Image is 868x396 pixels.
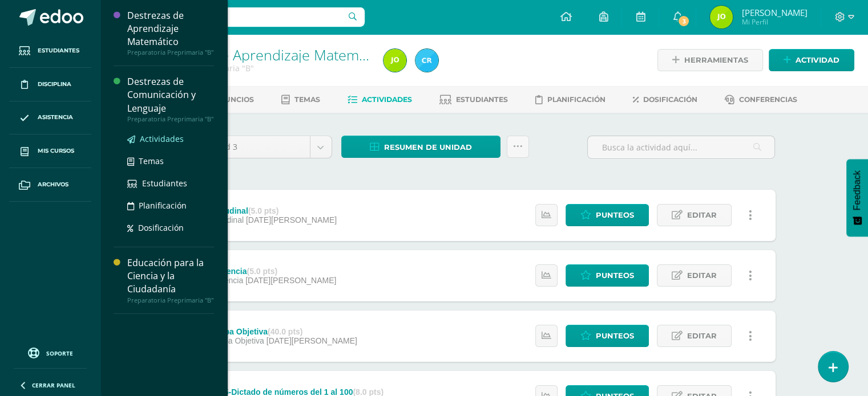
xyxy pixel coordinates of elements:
[127,75,214,115] div: Destrezas de Comunicación y Lenguaje
[246,215,337,224] span: [DATE][PERSON_NAME]
[566,204,649,226] a: Punteos
[32,381,75,389] span: Cerrar panel
[248,206,279,215] strong: (5.0 pts)
[677,15,690,27] span: 3
[852,170,862,210] span: Feedback
[687,205,717,226] span: Editar
[741,17,807,27] span: Mi Perfil
[127,9,214,48] div: Destrezas de Aprendizaje Matemático
[439,91,508,109] a: Estudiantes
[596,325,634,346] span: Punteos
[139,200,187,211] span: Planificación
[38,46,79,55] span: Estudiantes
[9,168,91,202] a: Archivos
[9,68,91,101] a: Disciplina
[383,49,406,72] img: 506daf603729e60bbd66212f31edf6a9.png
[796,50,839,71] span: Actividad
[144,45,390,64] a: Destrezas de Aprendizaje Matemático
[684,50,748,71] span: Herramientas
[214,95,254,104] span: Anuncios
[203,136,301,158] span: Unidad 3
[687,325,717,346] span: Editar
[547,95,605,104] span: Planificación
[127,132,214,145] a: Actividades
[194,136,332,158] a: Unidad 3
[596,205,634,226] span: Punteos
[108,7,365,27] input: Busca un usuario...
[535,91,605,109] a: Planificación
[9,134,91,168] a: Mis cursos
[596,265,634,286] span: Punteos
[127,115,214,123] div: Preparatoria Preprimaria "B"
[38,113,73,122] span: Asistencia
[14,345,87,360] a: Soporte
[9,101,91,135] a: Asistencia
[144,47,370,63] h1: Destrezas de Aprendizaje Matemático
[138,222,184,233] span: Dosificación
[588,136,774,158] input: Busca la actividad aquí...
[341,136,500,158] a: Resumen de unidad
[127,177,214,190] a: Estudiantes
[281,91,320,109] a: Temas
[139,156,164,166] span: Temas
[268,327,302,336] strong: (40.0 pts)
[725,91,797,109] a: Conferencias
[127,75,214,123] a: Destrezas de Comunicación y LenguajePreparatoria Preprimaria "B"
[643,95,697,104] span: Dosificación
[38,146,74,156] span: Mis cursos
[127,256,214,304] a: Educación para la Ciencia y la CiudadaníaPreparatoria Preprimaria "B"
[127,296,214,304] div: Preparatoria Preprimaria "B"
[362,95,412,104] span: Actividades
[348,91,412,109] a: Actividades
[294,95,320,104] span: Temas
[127,154,214,168] a: Temas
[207,336,264,345] span: Prueba Objetiva
[247,267,277,276] strong: (5.0 pts)
[127,199,214,212] a: Planificación
[657,49,763,71] a: Herramientas
[207,206,337,215] div: Actitudinal
[710,6,733,28] img: 506daf603729e60bbd66212f31edf6a9.png
[38,180,68,189] span: Archivos
[144,63,370,74] div: Preparatoria Preprimaria 'B'
[415,49,438,72] img: d829077fea71188f4ea6f616d71feccb.png
[633,91,697,109] a: Dosificación
[127,256,214,296] div: Educación para la Ciencia y la Ciudadanía
[127,9,214,56] a: Destrezas de Aprendizaje MatemáticoPreparatoria Preprimaria "B"
[245,276,336,285] span: [DATE][PERSON_NAME]
[207,267,336,276] div: Asistencia
[38,80,71,89] span: Disciplina
[46,349,73,357] span: Soporte
[687,265,717,286] span: Editar
[566,325,649,347] a: Punteos
[456,95,508,104] span: Estudiantes
[769,49,854,71] a: Actividad
[127,48,214,56] div: Preparatoria Preprimaria "B"
[9,34,91,68] a: Estudiantes
[384,137,472,158] span: Resumen de unidad
[566,264,649,287] a: Punteos
[127,221,214,234] a: Dosificación
[846,159,868,236] button: Feedback - Mostrar encuesta
[741,7,807,18] span: [PERSON_NAME]
[142,178,187,189] span: Estudiantes
[739,95,797,104] span: Conferencias
[207,327,357,336] div: Prueba Objetiva
[267,336,357,345] span: [DATE][PERSON_NAME]
[140,133,184,144] span: Actividades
